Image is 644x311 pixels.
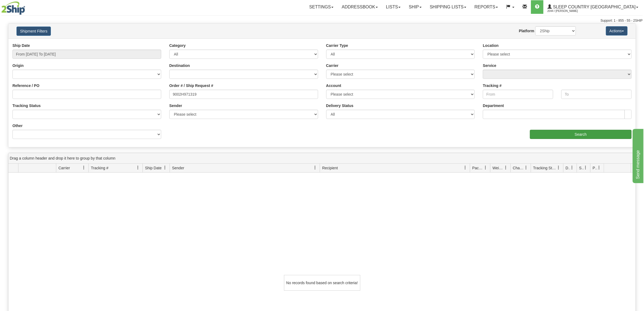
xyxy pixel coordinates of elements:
label: Destination [169,63,190,68]
label: Platform [519,28,534,34]
a: Lists [382,0,405,14]
label: Carrier [326,63,339,68]
a: Pickup Status filter column settings [595,163,604,172]
a: Shipment Issues filter column settings [581,163,590,172]
input: From [483,90,553,99]
a: Addressbook [338,0,382,14]
span: Shipment Issues [579,165,584,171]
span: Charge [513,165,524,171]
label: Reference / PO [12,83,39,88]
span: Recipient [322,165,338,171]
span: Tracking # [91,165,108,171]
a: Packages filter column settings [481,163,490,172]
label: Other [12,123,22,128]
span: Carrier [58,165,70,171]
div: No records found based on search criteria! [284,275,360,291]
button: Actions [606,26,628,35]
a: Shipping lists [426,0,470,14]
label: Department [483,103,504,108]
a: Settings [305,0,338,14]
a: Ship Date filter column settings [160,163,170,172]
label: Account [326,83,341,88]
a: Ship [405,0,425,14]
span: Pickup Status [593,165,597,171]
span: Ship Date [145,165,161,171]
label: Location [483,43,498,48]
label: Origin [12,63,24,68]
label: Service [483,63,496,68]
label: Tracking # [483,83,501,88]
label: Sender [169,103,182,108]
button: Shipment Filters [16,27,51,36]
label: Category [169,43,186,48]
span: 2044 / [PERSON_NAME] [547,8,588,14]
div: grid grouping header [8,153,636,164]
a: Tracking # filter column settings [133,163,143,172]
a: Reports [470,0,502,14]
iframe: chat widget [632,128,643,183]
a: Recipient filter column settings [461,163,470,172]
a: Carrier filter column settings [79,163,88,172]
a: Delivery Status filter column settings [567,163,577,172]
div: Support: 1 - 855 - 55 - 2SHIP [1,18,643,23]
input: To [561,90,632,99]
img: logo2044.jpg [1,1,25,15]
label: Tracking Status [12,103,41,108]
label: Carrier Type [326,43,348,48]
label: Order # / Ship Request # [169,83,213,88]
label: Delivery Status [326,103,354,108]
span: Sleep Country [GEOGRAPHIC_DATA] [552,5,636,9]
span: Delivery Status [566,165,570,171]
span: Packages [472,165,484,171]
a: Sender filter column settings [311,163,320,172]
a: Tracking Status filter column settings [554,163,563,172]
label: Ship Date [12,43,30,48]
span: Tracking Status [533,165,557,171]
a: Weight filter column settings [501,163,510,172]
span: Weight [493,165,504,171]
a: Sleep Country [GEOGRAPHIC_DATA] 2044 / [PERSON_NAME] [543,0,642,14]
a: Charge filter column settings [521,163,531,172]
span: Sender [172,165,184,171]
input: Search [530,130,632,139]
div: Send message [4,3,50,10]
